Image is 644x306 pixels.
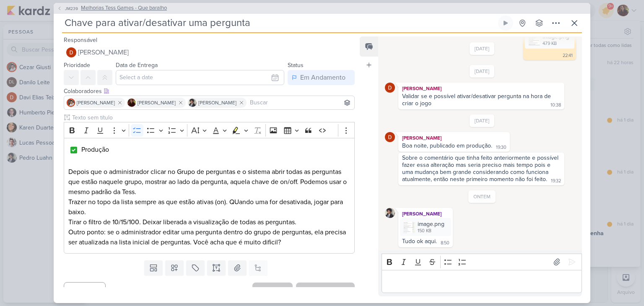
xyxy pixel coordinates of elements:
div: Editor editing area: main [64,138,355,254]
input: Kard Sem Título [62,16,496,31]
div: 19:32 [551,178,561,184]
img: Davi Elias Teixeira [66,47,76,57]
div: Colaboradores [64,87,355,96]
span: [PERSON_NAME] [77,99,115,106]
div: 479 KB [543,40,569,47]
div: Editor toolbar [64,122,355,138]
img: Cezar Giusti [67,99,75,107]
div: Boa noite, publicado em produção. [402,142,492,149]
div: Editor toolbar [382,254,582,270]
img: 6tDsSC5k0czjLR3Us03WYizwreHHFF08f2UZdH1r.png [528,34,540,45]
div: 150 KB [418,228,444,234]
div: image.png [400,218,451,236]
div: Ligar relógio [502,20,509,26]
img: Pedro Luahn Simões [385,208,395,218]
img: RKwnv3kun3OXAgWOj6uEyVl7lzFVcF4kqpDV4nT9.png [403,221,415,233]
div: image.png [418,220,444,228]
img: Pedro Luahn Simões [188,99,197,107]
div: Em Andamento [300,73,345,83]
div: 8:50 [441,240,449,246]
span: [PERSON_NAME] [78,47,129,57]
div: [PERSON_NAME] [400,134,508,142]
input: Buscar [248,98,353,108]
div: image.png [525,31,574,49]
label: Status [288,62,304,69]
div: 22:41 [563,52,573,59]
button: Cancelar [64,282,106,298]
label: Prioridade [64,62,90,69]
div: Tudo ok aqui. [402,238,437,245]
img: Davi Elias Teixeira [385,83,395,93]
p: Depois que o administrador clicar no Grupo de perguntas e o sistema abrir todas as perguntas que ... [68,167,350,197]
div: [PERSON_NAME] [400,210,451,218]
span: [PERSON_NAME] [198,99,236,106]
span: Produção [81,145,109,154]
p: Tirar o filtro de 10/15/100. Deixar liberada a visualização de todas as perguntas. [68,217,350,227]
input: Select a date [116,70,284,85]
span: [PERSON_NAME] [138,99,176,106]
button: Em Andamento [288,70,355,85]
div: [PERSON_NAME] [400,84,563,93]
p: Trazer no topo da lista sempre as que estão ativas (on). QUando uma for desativada, jogar para ba... [68,197,350,217]
label: Responsável [64,36,97,44]
div: Sobre o comentário que tinha feito anteriormente e possível fazer essa alteração mas seria precis... [402,154,560,183]
div: 19:30 [496,144,506,151]
input: Texto sem título [70,113,355,122]
p: Outro ponto: se o administrador editar uma pergunta dentro do grupo de perguntas, ela precisa ser... [68,227,350,247]
div: Validar se e possível ativar/desativar pergunta na hora de criar o jogo [402,93,553,107]
button: [PERSON_NAME] [64,45,355,60]
div: 10:38 [551,102,561,109]
img: Jaqueline Molina [127,99,136,107]
div: Editor editing area: main [382,270,582,293]
img: Davi Elias Teixeira [385,132,395,142]
label: Data de Entrega [116,62,158,69]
